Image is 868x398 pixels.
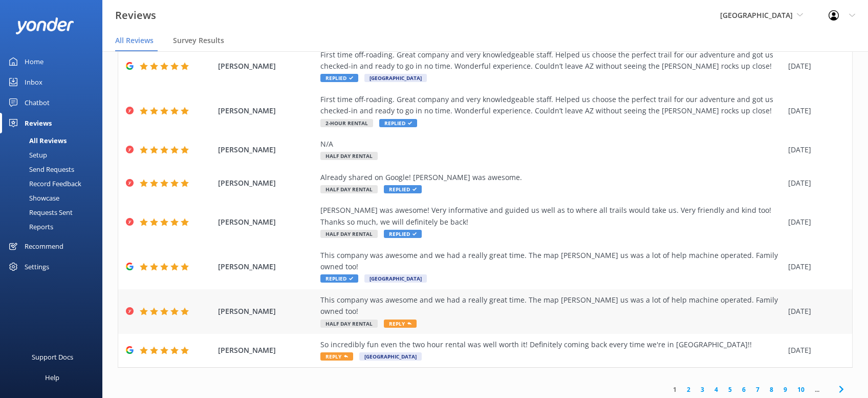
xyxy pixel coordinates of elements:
div: [DATE] [788,144,839,155]
div: [DATE] [788,177,839,189]
div: Setup [6,148,47,162]
div: First time off-roading. Great company and very knowledgeable staff. Helped us choose the perfect ... [320,94,783,117]
span: [PERSON_NAME] [218,345,315,356]
div: [DATE] [788,61,839,72]
a: 5 [723,385,737,394]
a: 2 [682,385,696,394]
span: Replied [384,185,422,193]
div: Requests Sent [6,205,73,220]
div: [DATE] [788,345,839,356]
div: [PERSON_NAME] was awesome! Very informative and guided us well as to where all trails would take ... [320,205,783,228]
span: ... [810,385,824,394]
div: This company was awesome and we had a really great time. The map [PERSON_NAME] us was a lot of he... [320,250,783,273]
span: Half Day Rental [320,152,378,160]
span: [GEOGRAPHIC_DATA] [364,274,427,283]
div: Support Docs [32,347,73,367]
span: All Reviews [115,35,154,46]
div: Home [25,51,44,72]
a: 9 [778,385,792,394]
span: Survey Results [173,35,224,46]
span: [GEOGRAPHIC_DATA] [359,352,422,361]
a: Send Requests [6,162,102,176]
a: 1 [668,385,682,394]
span: 2-Hour Rental [320,119,373,127]
div: Showcase [6,191,59,205]
span: Replied [320,74,358,82]
span: [GEOGRAPHIC_DATA] [364,74,427,82]
div: Help [45,367,59,388]
a: 3 [696,385,709,394]
div: This company was awesome and we had a really great time. The map [PERSON_NAME] us was a lot of he... [320,294,783,317]
span: Half Day Rental [320,320,378,328]
span: [PERSON_NAME] [218,261,315,272]
div: First time off-roading. Great company and very knowledgeable staff. Helped us choose the perfect ... [320,49,783,72]
span: Replied [379,119,417,127]
span: [GEOGRAPHIC_DATA] [720,10,793,20]
span: [PERSON_NAME] [218,306,315,317]
span: [PERSON_NAME] [218,216,315,228]
a: Requests Sent [6,205,102,220]
div: So incredibly fun even the two hour rental was well worth it! Definitely coming back every time w... [320,339,783,350]
div: Send Requests [6,162,74,176]
span: Half Day Rental [320,230,378,238]
div: [DATE] [788,261,839,272]
a: 8 [765,385,778,394]
div: Settings [25,256,49,277]
div: All Reviews [6,133,67,148]
a: 6 [737,385,751,394]
div: Reports [6,220,53,234]
div: Recommend [25,236,63,256]
span: [PERSON_NAME] [218,177,315,189]
a: All Reviews [6,133,102,148]
div: Inbox [25,72,42,92]
div: [DATE] [788,216,839,228]
span: Half Day Rental [320,185,378,193]
h3: Reviews [115,7,156,24]
div: [DATE] [788,105,839,116]
div: Already shared on Google! [PERSON_NAME] was awesome. [320,172,783,183]
span: [PERSON_NAME] [218,144,315,155]
a: Showcase [6,191,102,205]
a: 4 [709,385,723,394]
span: [PERSON_NAME] [218,105,315,116]
span: Reply [384,320,417,328]
a: Reports [6,220,102,234]
img: yonder-white-logo.png [15,17,74,34]
span: Replied [320,274,358,283]
div: N/A [320,138,783,150]
div: [DATE] [788,306,839,317]
div: Chatbot [25,92,50,113]
span: Reply [320,352,353,361]
span: Replied [384,230,422,238]
div: Record Feedback [6,176,81,191]
a: 7 [751,385,765,394]
span: [PERSON_NAME] [218,61,315,72]
a: 10 [792,385,810,394]
a: Setup [6,148,102,162]
div: Reviews [25,113,52,133]
a: Record Feedback [6,176,102,191]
